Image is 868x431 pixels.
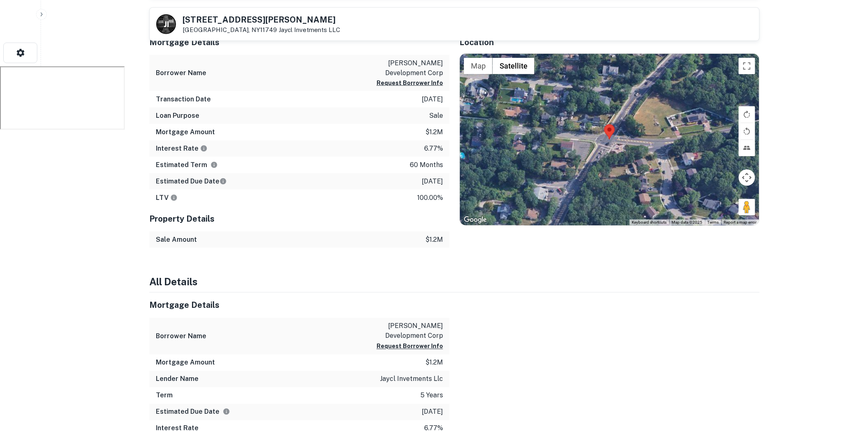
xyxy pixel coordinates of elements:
h5: [STREET_ADDRESS][PERSON_NAME] [183,16,340,24]
p: [DATE] [422,94,443,104]
h6: Term [156,391,173,401]
h6: Sale Amount [156,235,197,245]
svg: LTVs displayed on the website are for informational purposes only and may be reported incorrectly... [170,194,178,202]
svg: The interest rates displayed on the website are for informational purposes only and may be report... [200,145,208,152]
h6: Estimated Due Date [156,407,230,417]
h6: Borrower Name [156,332,206,342]
p: 5 years [420,391,443,401]
a: Terms (opens in new tab) [708,220,719,225]
p: [DATE] [422,177,443,186]
h6: Mortgage Amount [156,127,215,137]
h5: Location [459,36,760,48]
p: 6.77% [424,144,443,154]
h5: Property Details [149,213,450,225]
p: sale [429,111,443,121]
p: [DATE] [422,407,443,417]
button: Map camera controls [739,170,755,186]
img: Google [462,215,489,225]
button: Keyboard shortcuts [632,220,667,225]
h6: Estimated Due Date [156,177,227,186]
h6: LTV [156,193,178,203]
h6: Loan Purpose [156,111,199,121]
h6: Estimated Term [156,160,218,170]
p: $1.2m [425,127,443,137]
button: Rotate map clockwise [739,106,755,123]
svg: Estimate is based on a standard schedule for this type of loan. [223,408,230,415]
iframe: Chat Widget [827,365,868,405]
p: [PERSON_NAME] development corp [369,58,443,78]
p: [PERSON_NAME] development corp [369,321,443,341]
h6: Transaction Date [156,94,211,104]
h4: All Details [149,274,760,289]
svg: Estimate is based on a standard schedule for this type of loan. [219,178,227,185]
button: Request Borrower Info [377,342,443,351]
button: Tilt map [739,140,755,156]
a: Jaycl Invetments LLC [279,26,340,33]
p: $1.2m [425,358,443,368]
h6: Lender Name [156,374,199,384]
p: 60 months [410,160,443,170]
a: Report a map error [724,220,757,225]
button: Drag Pegman onto the map to open Street View [739,199,755,215]
svg: Term is based on a standard schedule for this type of loan. [210,161,218,169]
p: jaycl invetments llc [380,374,443,384]
button: Show satellite imagery [493,58,535,74]
h6: Interest Rate [156,144,208,154]
h5: Mortgage Details [149,36,450,48]
p: $1.2m [425,235,443,245]
button: Request Borrower Info [377,78,443,88]
p: 100.00% [417,193,443,203]
h6: Mortgage Amount [156,358,215,368]
button: Toggle fullscreen view [739,58,755,74]
p: J I [164,19,169,30]
a: Open this area in Google Maps (opens a new window) [462,215,489,225]
button: Show street map [464,58,493,74]
span: Map data ©2025 [672,220,703,225]
h5: Mortgage Details [149,299,450,312]
button: Rotate map counterclockwise [739,123,755,140]
p: [GEOGRAPHIC_DATA], NY11749 [183,26,340,34]
h6: Borrower Name [156,68,206,78]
